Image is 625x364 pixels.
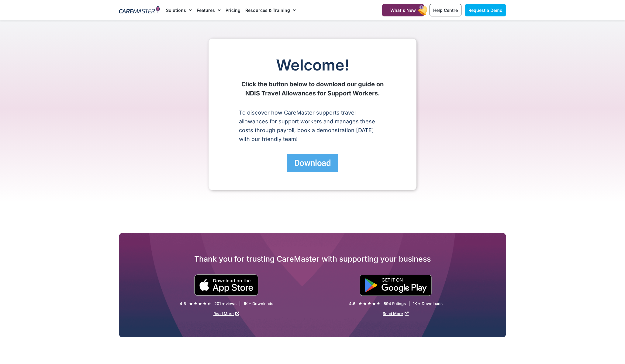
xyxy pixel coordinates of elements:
[349,301,355,306] div: 4.6
[360,275,432,296] img: "Get is on" Black Google play button.
[384,301,443,306] div: 894 Ratings | 1K + Downloads
[207,300,211,307] i: ★
[433,8,458,13] span: Help Centre
[358,300,362,307] i: ★
[358,300,381,307] div: 4.6/5
[287,154,338,172] a: Download
[382,4,424,16] a: What's New
[430,4,461,16] a: Help Centre
[294,158,331,168] span: Download
[119,254,506,264] h2: Thank you for trusting CareMaster with supporting your business
[239,57,386,74] h1: Welcome!
[119,6,160,15] img: CareMaster Logo
[465,4,506,16] a: Request a Demo
[377,300,381,307] i: ★
[372,300,376,307] i: ★
[194,300,198,307] i: ★
[213,311,239,316] a: Read More
[468,8,502,13] span: Request a Demo
[194,274,259,296] img: small black download on the apple app store button.
[368,300,371,307] i: ★
[363,300,367,307] i: ★
[203,300,207,307] i: ★
[241,81,384,97] strong: Click the button below to download our guide on NDIS Travel Allowances for Support Workers.
[214,301,273,306] div: 201 reviews | 1K + Downloads
[180,301,186,306] div: 4.5
[383,311,409,316] a: Read More
[390,8,416,13] span: What's New
[239,108,386,143] p: To discover how CareMaster supports travel allowances for support workers and manages these costs...
[189,300,211,307] div: 4.5/5
[198,300,202,307] i: ★
[189,300,193,307] i: ★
